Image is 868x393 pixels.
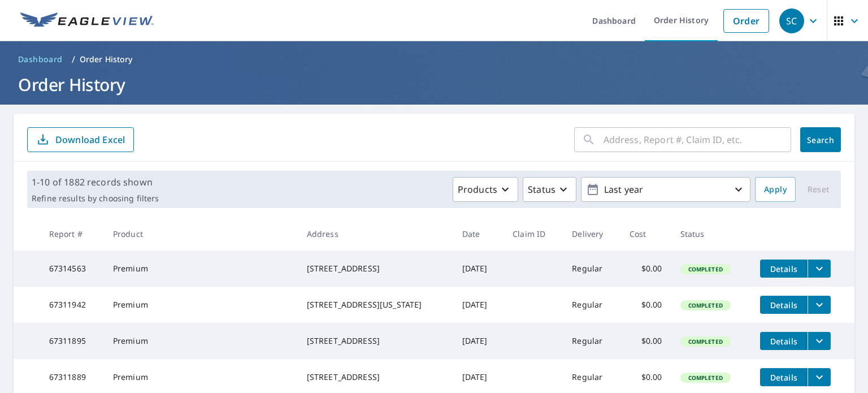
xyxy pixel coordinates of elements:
[528,183,555,196] p: Status
[27,127,134,152] button: Download Excel
[453,287,504,323] td: [DATE]
[32,193,159,204] p: Refine results by choosing filters
[453,251,504,287] td: [DATE]
[80,54,133,65] p: Order History
[755,177,796,202] button: Apply
[40,323,104,359] td: 67311895
[808,260,831,278] button: filesDropdownBtn-67314563
[760,332,808,350] button: detailsBtn-67311895
[104,287,298,323] td: Premium
[723,9,769,33] a: Order
[808,296,831,314] button: filesDropdownBtn-67311942
[600,180,732,200] p: Last year
[14,73,854,96] h1: Order History
[298,217,453,251] th: Address
[760,260,808,278] button: detailsBtn-67314563
[72,53,75,66] li: /
[620,323,671,359] td: $0.00
[767,264,801,274] span: Details
[604,124,791,156] input: Address, Report #, Claim ID, etc.
[808,368,831,386] button: filesDropdownBtn-67311889
[14,50,67,68] a: Dashboard
[14,50,854,68] nav: breadcrumb
[767,336,801,347] span: Details
[682,301,730,309] span: Completed
[458,183,497,196] p: Products
[104,323,298,359] td: Premium
[104,217,298,251] th: Product
[767,300,801,310] span: Details
[563,217,620,251] th: Delivery
[40,251,104,287] td: 67314563
[453,323,504,359] td: [DATE]
[581,177,750,202] button: Last year
[307,372,444,383] div: [STREET_ADDRESS]
[307,299,444,310] div: [STREET_ADDRESS][US_STATE]
[682,374,730,382] span: Completed
[767,372,801,383] span: Details
[32,175,159,189] p: 1-10 of 1882 records shown
[563,323,620,359] td: Regular
[307,263,444,274] div: [STREET_ADDRESS]
[55,133,125,146] p: Download Excel
[808,332,831,350] button: filesDropdownBtn-67311895
[682,338,730,346] span: Completed
[40,217,104,251] th: Report #
[764,183,787,197] span: Apply
[504,217,563,251] th: Claim ID
[809,135,832,145] span: Search
[620,251,671,287] td: $0.00
[453,177,518,202] button: Products
[620,287,671,323] td: $0.00
[779,8,804,33] div: SC
[40,287,104,323] td: 67311942
[682,265,730,273] span: Completed
[563,287,620,323] td: Regular
[760,296,808,314] button: detailsBtn-67311942
[760,368,808,386] button: detailsBtn-67311889
[563,251,620,287] td: Regular
[453,217,504,251] th: Date
[523,177,576,202] button: Status
[800,127,841,152] button: Search
[671,217,751,251] th: Status
[18,54,63,65] span: Dashboard
[307,335,444,347] div: [STREET_ADDRESS]
[620,217,671,251] th: Cost
[20,12,154,29] img: EV Logo
[104,251,298,287] td: Premium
